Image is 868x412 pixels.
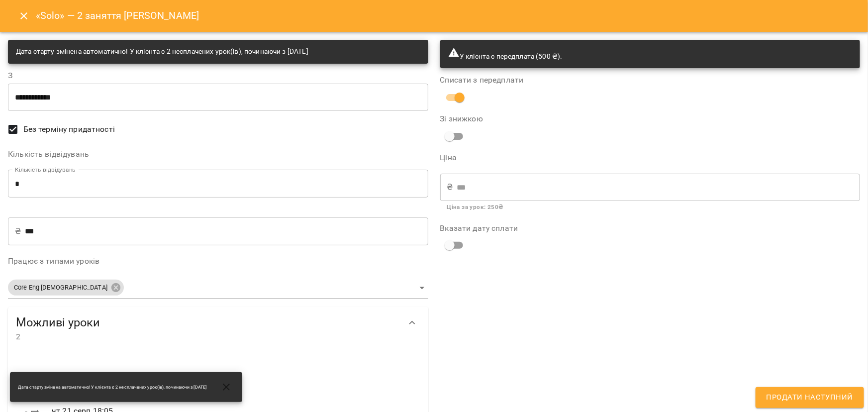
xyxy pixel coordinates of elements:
[767,391,853,404] span: Продати наступний
[440,154,861,162] label: Ціна
[8,280,124,296] div: Core Eng [DEMOGRAPHIC_DATA]
[756,387,864,408] button: Продати наступний
[440,224,861,232] label: Вказати дату сплати
[12,4,36,28] button: Close
[16,315,400,330] span: Можливі уроки
[23,123,115,135] span: Без терміну придатності
[8,257,428,265] label: Працює з типами уроків
[440,115,580,123] label: Зі знижкою
[36,8,199,23] h6: «Solo» — 2 заняття [PERSON_NAME]
[447,204,503,210] b: Ціна за урок : 250 ₴
[8,72,428,80] label: З
[8,277,428,299] div: Core Eng [DEMOGRAPHIC_DATA]
[15,225,21,237] p: ₴
[448,52,563,60] span: У клієнта є передплата (500 ₴).
[16,43,308,61] div: Дата старту змінена автоматично! У клієнта є 2 несплачених урок(ів), починаючи з [DATE]
[8,283,113,293] span: Core Eng [DEMOGRAPHIC_DATA]
[18,384,206,391] span: Дата старту змінена автоматично! У клієнта є 2 несплачених урок(ів), починаючи з [DATE]
[447,181,453,193] p: ₴
[440,76,861,84] label: Списати з передплати
[16,331,400,343] span: 2
[8,150,428,158] label: Кількість відвідувань
[400,311,424,335] button: Show more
